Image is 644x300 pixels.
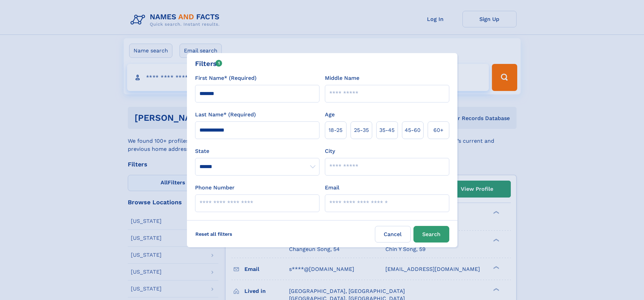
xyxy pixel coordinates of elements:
label: First Name* (Required) [195,74,257,82]
label: Last Name* (Required) [195,111,256,119]
div: Filters [195,59,222,69]
label: City [325,147,335,155]
span: 25‑35 [354,126,369,134]
label: Middle Name [325,74,359,82]
span: 60+ [433,126,444,134]
label: Cancel [375,226,411,243]
button: Search [413,226,449,243]
label: Age [325,111,335,119]
label: Reset all filters [191,226,237,242]
span: 45‑60 [405,126,421,134]
span: 35‑45 [379,126,395,134]
label: State [195,147,319,155]
label: Phone Number [195,184,235,192]
span: 18‑25 [329,126,342,134]
label: Email [325,184,339,192]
